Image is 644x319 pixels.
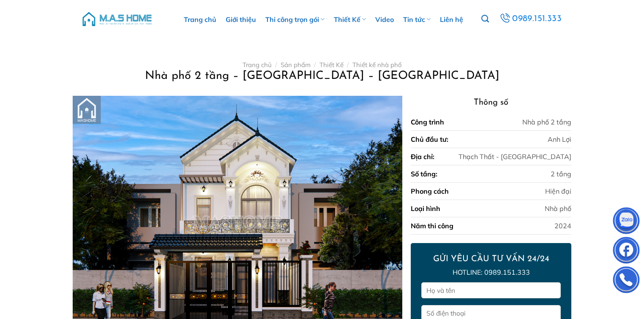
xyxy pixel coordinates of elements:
div: Địa chỉ: [411,151,434,162]
div: Anh Lợi [548,134,571,144]
img: Zalo [614,209,639,235]
span: / [347,61,349,69]
div: Loại hình [411,203,440,214]
div: 2 tầng [551,169,571,179]
input: Họ và tên [421,282,561,299]
a: Trang chủ [243,61,272,69]
div: Hiện đại [545,186,571,196]
img: M.A.S HOME – Tổng Thầu Thiết Kế Và Xây Nhà Trọn Gói [81,6,153,32]
div: Số tầng: [411,169,437,179]
div: Nhà phố 2 tầng [522,117,571,127]
span: 0989.151.333 [512,12,562,26]
div: Công trình [411,117,444,127]
a: 0989.151.333 [498,11,563,27]
img: Facebook [614,239,639,264]
div: Thạch Thất - [GEOGRAPHIC_DATA] [458,151,571,162]
p: Hotline: 0989.151.333 [421,267,561,278]
img: Phone [614,268,639,294]
h1: Nhà phố 2 tầng – [GEOGRAPHIC_DATA] – [GEOGRAPHIC_DATA] [83,69,562,84]
div: Chủ đầu tư: [411,134,448,144]
a: Sản phẩm [281,61,311,69]
span: / [275,61,277,69]
div: Phong cách [411,186,449,196]
h3: Thông số [411,96,571,109]
div: Nhà phố [545,203,571,214]
div: 2024 [554,221,571,231]
div: Năm thi công [411,221,453,231]
a: Tìm kiếm [481,10,489,28]
h2: GỬI YÊU CẦU TƯ VẤN 24/24 [421,254,561,265]
a: Thiết kế nhà phố [352,61,402,69]
a: Thiết Kế [319,61,344,69]
span: / [314,61,316,69]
